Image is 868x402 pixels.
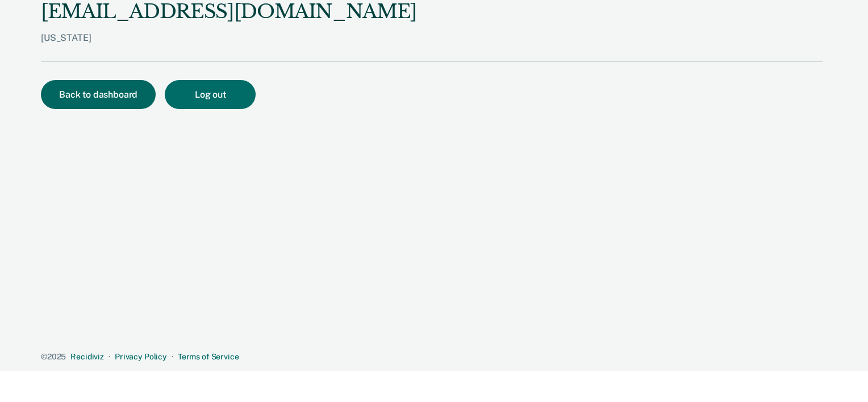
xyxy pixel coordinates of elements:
a: Terms of Service [178,352,239,361]
span: © 2025 [41,352,66,361]
div: [US_STATE] [41,32,417,61]
div: · · [41,352,823,362]
a: Back to dashboard [41,90,165,99]
button: Back to dashboard [41,80,156,109]
a: Recidiviz [70,352,104,361]
button: Log out [165,80,256,109]
a: Privacy Policy [115,352,167,361]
